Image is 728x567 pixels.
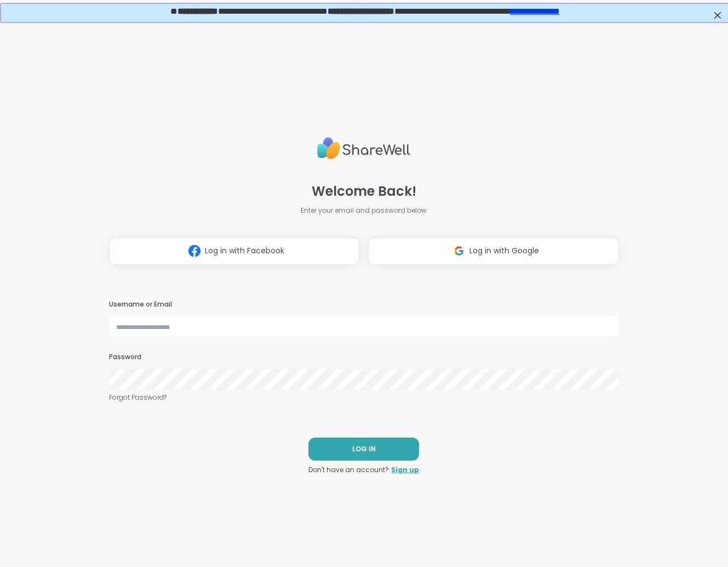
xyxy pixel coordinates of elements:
[368,237,618,265] button: Log in with Google
[352,444,376,454] span: LOG IN
[109,393,618,402] a: Forgot Password?
[301,206,427,216] span: Enter your email and password below
[308,465,389,475] span: Don't have an account?
[312,182,416,201] span: Welcome Back!
[109,353,618,362] h3: Password
[308,438,419,461] button: LOG IN
[317,133,410,164] img: ShareWell Logo
[391,465,419,475] a: Sign up
[109,300,618,309] h3: Username or Email
[109,237,359,265] button: Log in with Facebook
[449,241,469,261] img: ShareWell Logomark
[184,241,205,261] img: ShareWell Logomark
[205,245,284,257] span: Log in with Facebook
[469,245,539,257] span: Log in with Google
